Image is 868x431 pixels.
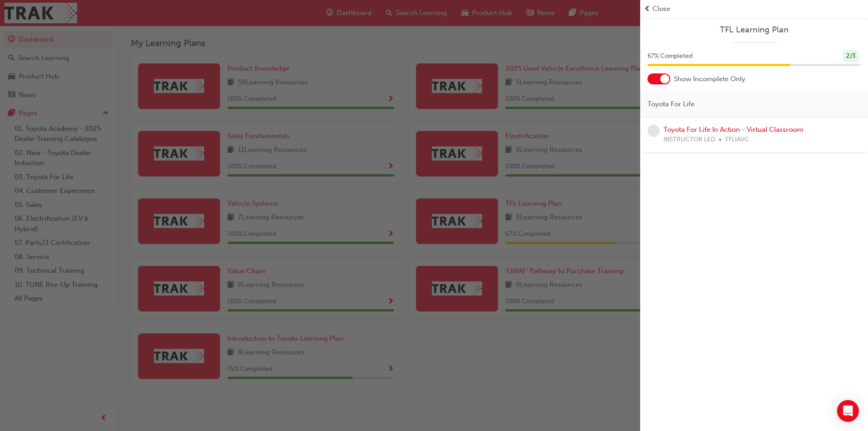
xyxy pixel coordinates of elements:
span: Close [652,4,670,14]
div: 2 / 3 [843,50,859,62]
span: learningRecordVerb_NONE-icon [647,125,660,137]
span: 67 % Completed [647,51,693,62]
button: prev-iconClose [644,4,864,14]
span: prev-icon [644,4,651,14]
div: Open Intercom Messenger [837,400,859,422]
a: TFL Learning Plan [647,25,861,35]
a: Toyota For Life In Action - Virtual Classroom [663,125,803,134]
span: TFLIAVC [725,135,749,145]
span: Show Incomplete Only [674,74,745,84]
span: INSTRUCTOR LED [663,135,715,145]
span: Toyota For Life [647,99,694,109]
